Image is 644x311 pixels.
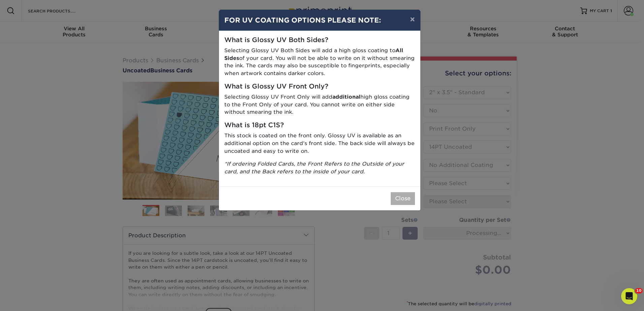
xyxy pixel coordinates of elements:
h5: What is 18pt C1S? [224,122,415,129]
iframe: Intercom live chat [621,288,637,304]
i: *If ordering Folded Cards, the Front Refers to the Outside of your card, and the Back refers to t... [224,161,404,175]
p: Selecting Glossy UV Front Only will add high gloss coating to the Front Only of your card. You ca... [224,93,415,116]
strong: All Sides [224,47,403,61]
h5: What is Glossy UV Front Only? [224,83,415,91]
span: 10 [635,288,643,293]
h5: What is Glossy UV Both Sides? [224,36,415,44]
button: × [405,10,420,29]
h4: FOR UV COATING OPTIONS PLEASE NOTE: [224,15,415,25]
button: Close [391,192,415,205]
p: This stock is coated on the front only. Glossy UV is available as an additional option on the car... [224,132,415,155]
strong: additional [332,94,360,100]
p: Selecting Glossy UV Both Sides will add a high gloss coating to of your card. You will not be abl... [224,47,415,77]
